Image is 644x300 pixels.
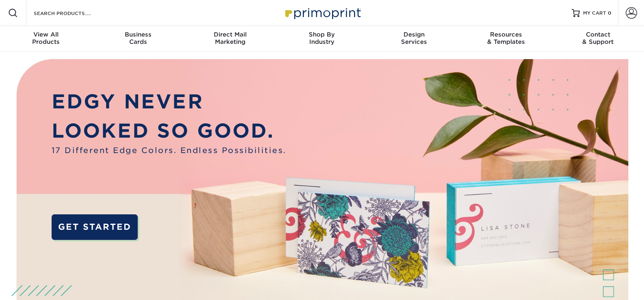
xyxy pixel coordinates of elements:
[608,10,611,16] span: 0
[583,10,606,17] span: MY CART
[92,31,184,38] span: Business
[460,31,552,45] div: & Templates
[282,4,363,22] img: Primoprint
[52,214,138,240] a: GET STARTED
[184,31,276,45] div: Marketing
[276,31,368,45] div: Industry
[52,116,286,145] p: LOOKED SO GOOD.
[276,26,368,52] a: Shop ByIndustry
[368,31,460,45] div: Services
[368,31,460,38] span: Design
[184,31,276,38] span: Direct Mail
[368,26,460,52] a: DesignServices
[460,26,552,52] a: Resources& Templates
[552,31,644,38] span: Contact
[52,87,286,116] p: EDGY NEVER
[92,26,184,52] a: BusinessCards
[184,26,276,52] a: Direct MailMarketing
[52,145,286,157] span: 17 Different Edge Colors. Endless Possibilities.
[33,8,112,18] input: SEARCH PRODUCTS.....
[552,31,644,45] div: & Support
[460,31,552,38] span: Resources
[276,31,368,38] span: Shop By
[92,31,184,45] div: Cards
[552,26,644,52] a: Contact& Support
